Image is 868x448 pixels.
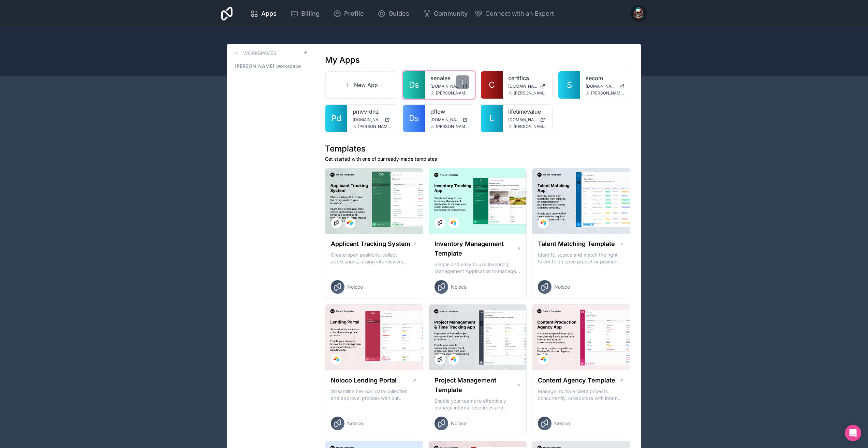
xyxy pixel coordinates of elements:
[558,71,580,99] a: S
[409,80,419,90] span: Ds
[328,6,369,21] a: Profile
[301,9,320,18] span: Billing
[435,261,521,275] p: Simple and easy to use Inventory Management Application to manage your stock, orders and Manufact...
[344,9,364,18] span: Profile
[451,357,456,362] img: Airtable Logo
[538,376,615,385] h1: Content Agency Template
[372,6,415,21] a: Guides
[508,117,547,122] a: [DOMAIN_NAME]
[235,63,301,70] span: [PERSON_NAME]-workspace
[334,357,339,362] img: Airtable Logo
[489,80,495,90] span: C
[538,388,624,402] p: Manage multiple client projects concurrently, collaborate with internal and external stakeholders...
[586,84,624,89] a: [DOMAIN_NAME]
[325,156,630,162] p: Get started with one of our ready-made templates
[541,220,546,226] img: Airtable Logo
[451,220,456,226] img: Airtable Logo
[481,71,503,99] a: C
[325,71,397,99] a: New App
[481,105,503,132] a: L
[508,74,547,82] a: certifica
[331,388,417,402] p: Streamline the loan data collection and approval process with our Lending Portal template.
[353,107,392,116] a: pmvv-dnz
[485,9,554,18] span: Connect with an Expert
[417,6,473,21] a: Community
[554,284,570,290] span: Noloco
[489,113,494,124] span: L
[285,6,325,21] a: Billing
[436,90,469,96] span: [PERSON_NAME][EMAIL_ADDRESS][DOMAIN_NAME]
[514,124,547,129] span: [PERSON_NAME][EMAIL_ADDRESS][DOMAIN_NAME]
[409,113,419,124] span: Ds
[353,117,382,122] span: [DOMAIN_NAME]
[347,220,353,226] img: Airtable Logo
[325,143,630,154] h1: Templates
[430,117,469,122] a: [DOMAIN_NAME]
[403,71,425,99] a: Ds
[347,420,363,427] span: Noloco
[591,90,624,96] span: [PERSON_NAME][EMAIL_ADDRESS][DOMAIN_NAME]
[358,124,392,129] span: [PERSON_NAME][EMAIL_ADDRESS][DOMAIN_NAME]
[435,239,516,258] h1: Inventory Management Template
[232,60,308,72] a: [PERSON_NAME]-workspace
[554,420,570,427] span: Noloco
[586,74,624,82] a: secom
[232,49,276,57] a: Workspaces
[586,84,617,89] span: [DOMAIN_NAME]
[474,9,554,18] button: Connect with an Expert
[538,251,624,265] p: Identify, source and match the right talent to an open project or position with our Talent Matchi...
[435,398,521,411] p: Enable your teams to effectively manage internal resources and execute client projects on time.
[403,105,425,132] a: Ds
[541,357,546,362] img: Airtable Logo
[325,105,347,132] a: Pd
[347,284,363,290] span: Noloco
[434,9,468,18] span: Community
[353,117,392,122] a: [DOMAIN_NAME]
[451,284,467,290] span: Noloco
[435,376,516,395] h1: Project Management Template
[514,90,547,96] span: [PERSON_NAME][EMAIL_ADDRESS][DOMAIN_NAME]
[430,107,469,116] a: dflow
[331,251,417,265] p: Create open positions, collect applications, assign interviewers, centralise candidate feedback a...
[451,420,467,427] span: Noloco
[508,84,538,89] span: [DOMAIN_NAME]
[331,239,410,249] h1: Applicant Tracking System
[331,113,341,124] span: Pd
[430,74,469,82] a: senaies
[538,239,615,249] h1: Talent Matching Template
[508,84,547,89] a: [DOMAIN_NAME]
[261,9,277,18] span: Apps
[508,117,538,122] span: [DOMAIN_NAME]
[245,6,282,21] a: Apps
[388,9,409,18] span: Guides
[430,84,460,89] span: [DOMAIN_NAME]
[243,50,276,57] h3: Workspaces
[845,425,861,441] div: Open Intercom Messenger
[325,55,360,66] h1: My Apps
[508,107,547,116] a: lifetimevalue
[567,80,572,90] span: S
[430,117,460,122] span: [DOMAIN_NAME]
[331,376,397,385] h1: Noloco Lending Portal
[436,124,469,129] span: [PERSON_NAME][EMAIL_ADDRESS][DOMAIN_NAME]
[430,84,469,89] a: [DOMAIN_NAME]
